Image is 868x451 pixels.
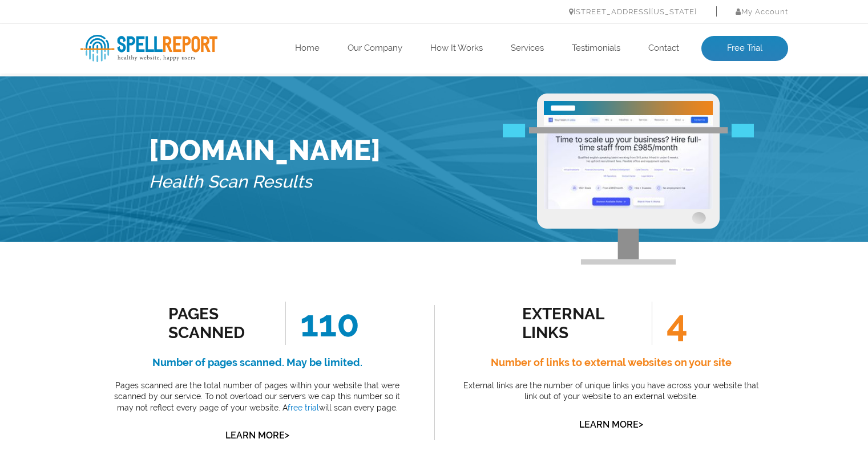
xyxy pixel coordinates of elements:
div: Pages Scanned [168,304,272,342]
div: external links [522,304,625,342]
span: > [639,416,643,432]
img: Free Webiste Analysis [537,94,720,265]
p: External links are the number of unique links you have across your website that link out of your ... [460,380,762,403]
a: Learn More> [225,430,289,441]
h4: Number of pages scanned. May be limited. [106,354,409,372]
span: > [285,427,289,443]
span: 4 [652,302,688,345]
a: free trial [288,403,319,412]
img: Free Webiste Analysis [503,124,754,137]
h5: Health Scan Results [149,167,381,197]
a: Learn More> [579,419,643,430]
span: 110 [285,302,360,345]
img: Free Website Analysis [544,115,713,209]
h4: Number of links to external websites on your site [460,354,762,372]
p: Pages scanned are the total number of pages within your website that were scanned by our service.... [106,380,409,414]
h1: [DOMAIN_NAME] [149,133,381,167]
